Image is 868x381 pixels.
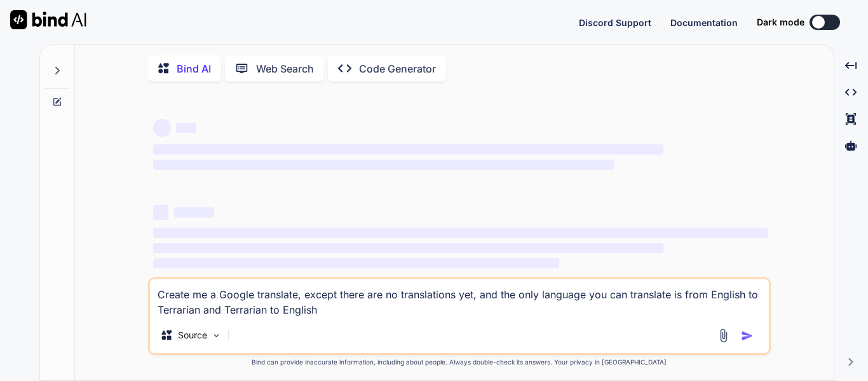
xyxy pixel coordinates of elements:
p: Web Search [256,61,314,76]
button: Discord Support [579,16,651,29]
span: Dark mode [757,16,804,29]
span: ‌ [153,228,768,238]
button: Documentation [670,16,738,29]
span: Discord Support [579,17,651,28]
span: ‌ [153,160,614,170]
span: ‌ [153,243,663,253]
p: Bind AI [177,61,211,76]
span: ‌ [153,258,559,268]
p: Source [178,329,207,342]
img: attachment [716,328,731,343]
span: ‌ [153,119,171,137]
textarea: Create me a Google translate, except there are no translations yet, and the only language you can... [150,279,769,317]
img: Bind AI [10,10,86,29]
img: icon [741,329,754,342]
span: ‌ [173,207,214,218]
img: Pick Models [211,330,222,341]
p: Bind can provide inaccurate information, including about people. Always double-check its answers.... [148,357,771,367]
p: Code Generator [359,61,436,76]
span: ‌ [153,144,663,155]
span: ‌ [153,205,168,220]
span: Documentation [670,17,738,28]
span: ‌ [176,123,196,133]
